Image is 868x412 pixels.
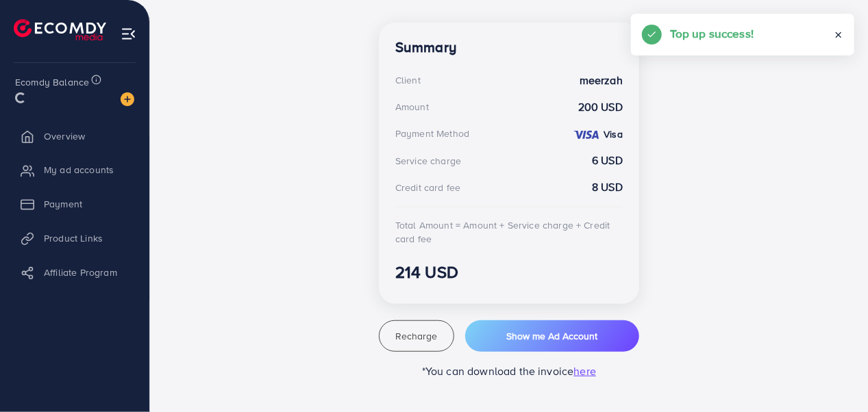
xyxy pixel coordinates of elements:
[578,99,623,115] strong: 200 USD
[395,127,469,140] div: Payment Method
[121,26,136,42] img: menu
[121,92,134,106] img: image
[395,73,421,87] div: Client
[670,25,754,42] h5: Top up success!
[604,127,623,141] strong: Visa
[465,320,639,352] button: Show me Ad Account
[395,39,623,56] h4: Summary
[810,350,858,402] iframe: Chat
[573,129,600,140] img: credit
[592,179,623,195] strong: 8 USD
[395,100,429,114] div: Amount
[574,363,597,378] span: here
[395,181,460,194] div: Credit card fee
[379,363,639,379] p: *You can download the invoice
[580,73,623,88] strong: meerzah
[395,262,623,282] h3: 214 USD
[395,329,437,343] span: Recharge
[395,218,623,246] div: Total Amount = Amount + Service charge + Credit card fee
[14,19,106,40] img: logo
[15,75,89,89] span: Ecomdy Balance
[592,153,623,168] strong: 6 USD
[379,320,454,352] button: Recharge
[395,154,461,168] div: Service charge
[506,329,597,343] span: Show me Ad Account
